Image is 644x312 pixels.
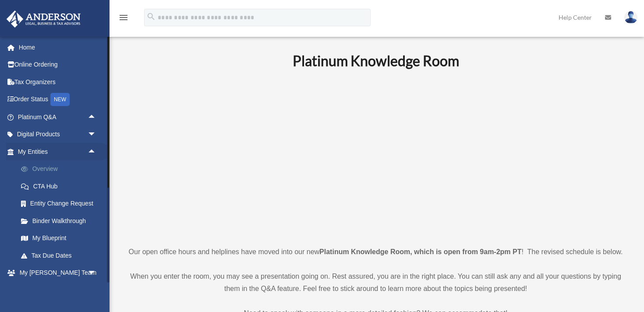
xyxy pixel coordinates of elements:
i: search [146,12,156,21]
i: menu [118,12,129,23]
div: NEW [50,93,70,106]
a: Tax Due Dates [12,247,110,264]
a: My [PERSON_NAME] Teamarrow_drop_down [6,264,110,282]
span: arrow_drop_up [88,143,105,161]
a: My Entitiesarrow_drop_up [6,143,110,160]
p: Our open office hours and helplines have moved into our new ! The revised schedule is below. [125,246,626,258]
a: CTA Hub [12,177,110,195]
img: User Pic [624,11,637,24]
a: Online Ordering [6,56,110,74]
a: menu [118,15,129,23]
span: arrow_drop_up [88,108,105,126]
iframe: 231110_Toby_KnowledgeRoom [244,82,507,230]
a: Tax Organizers [6,73,110,91]
a: Entity Change Request [12,195,110,213]
a: Order StatusNEW [6,91,110,109]
p: When you enter the room, you may see a presentation going on. Rest assured, you are in the right ... [125,270,626,295]
a: Digital Productsarrow_drop_down [6,126,110,143]
span: arrow_drop_down [88,264,105,282]
a: My Blueprint [12,230,110,247]
a: Binder Walkthrough [12,212,110,230]
a: Home [6,39,110,56]
a: My Documentsarrow_drop_down [6,281,110,299]
a: Overview [12,160,110,178]
b: Platinum Knowledge Room [293,52,459,69]
span: arrow_drop_down [88,281,105,299]
img: Anderson Advisors Platinum Portal [4,11,83,28]
strong: Platinum Knowledge Room, which is open from 9am-2pm PT [319,248,521,255]
a: Platinum Q&Aarrow_drop_up [6,108,110,126]
span: arrow_drop_down [88,126,105,144]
